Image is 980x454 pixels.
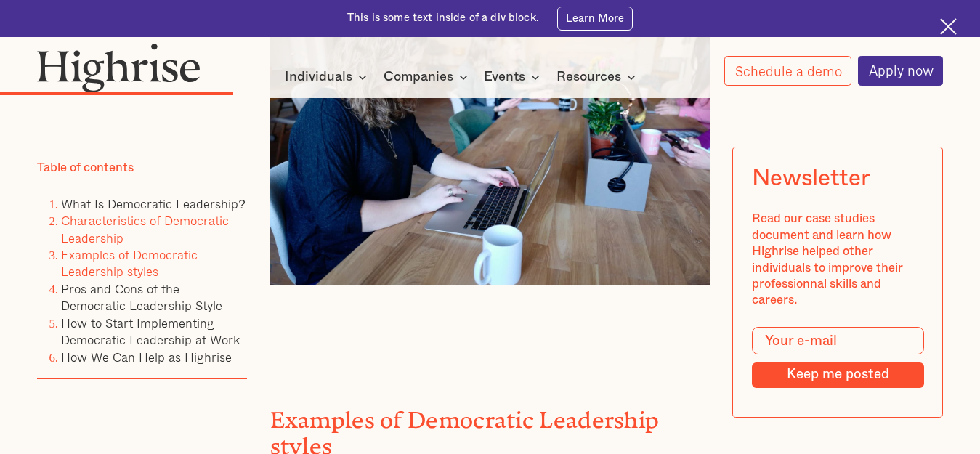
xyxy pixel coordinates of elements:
a: Characteristics of Democratic Leadership [61,211,229,247]
div: Newsletter [752,166,870,193]
a: Pros and Cons of the Democratic Leadership Style [61,279,222,315]
a: Learn More [557,7,633,31]
div: Events [484,68,544,86]
a: Examples of Democratic Leadership styles [61,245,198,281]
div: This is some text inside of a div block. [347,11,539,25]
a: Schedule a demo [724,56,852,86]
div: Companies [384,68,453,86]
input: Your e-mail [752,327,924,354]
div: Resources [556,68,621,86]
img: Cross icon [940,18,957,35]
form: Modal Form [752,327,924,388]
img: Highrise logo [37,43,201,92]
a: Apply now [858,56,944,86]
div: Table of contents [37,160,134,176]
strong: Examples of Democratic Leadership styles [270,407,660,447]
a: How We Can Help as Highrise [61,347,232,367]
a: How to Start Implementing Democratic Leadership at Work [61,313,240,349]
div: Read our case studies document and learn how Highrise helped other individuals to improve their p... [752,211,924,309]
a: What Is Democratic Leadership? [61,194,245,214]
div: Companies [384,68,472,86]
div: Individuals [285,68,371,86]
input: Keep me posted [752,362,924,388]
div: Resources [556,68,640,86]
div: Events [484,68,525,86]
div: Individuals [285,68,352,86]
